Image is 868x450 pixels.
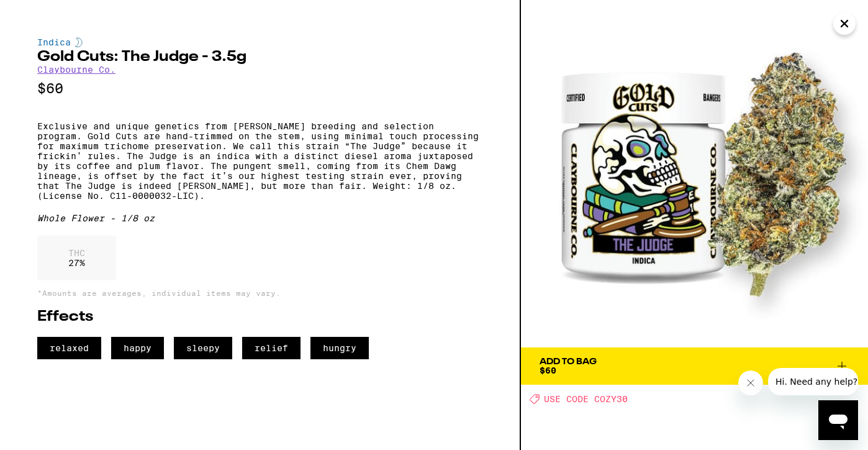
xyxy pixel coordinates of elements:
p: $60 [37,81,482,96]
p: Exclusive and unique genetics from [PERSON_NAME] breeding and selection program. Gold Cuts are ha... [37,121,482,201]
a: Claybourne Co. [37,65,115,75]
span: sleepy [174,337,232,359]
h2: Effects [37,310,482,324]
button: Close [833,12,856,35]
span: relaxed [37,337,101,359]
p: THC [68,248,85,258]
div: Whole Flower - 1/8 oz [37,213,482,223]
span: happy [111,337,164,359]
button: Add To Bag$60 [521,347,868,385]
div: Add To Bag [540,357,597,366]
iframe: Message from company [768,368,858,395]
img: indicaColor.svg [75,37,83,47]
span: $60 [540,365,556,375]
p: *Amounts are averages, individual items may vary. [37,289,482,297]
span: hungry [310,337,369,359]
iframe: Button to launch messaging window [818,400,858,440]
span: USE CODE COZY30 [544,394,628,404]
span: relief [242,337,301,359]
h2: Gold Cuts: The Judge - 3.5g [37,50,482,65]
div: 27 % [37,236,116,280]
iframe: Close message [738,370,763,395]
div: Indica [37,37,482,47]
